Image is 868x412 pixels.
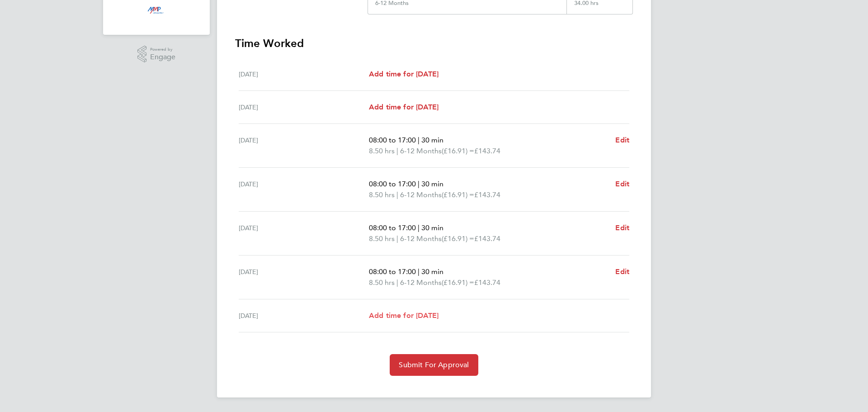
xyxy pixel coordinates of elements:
div: [DATE] [239,310,369,321]
span: | [396,234,398,243]
span: Edit [615,223,629,232]
span: £143.74 [474,278,500,287]
span: 6-12 Months [400,277,442,288]
span: Engage [150,53,175,61]
span: | [396,147,398,155]
a: Edit [615,179,629,189]
span: | [418,223,420,232]
span: (£16.91) = [442,278,474,287]
span: £143.74 [474,190,500,199]
span: Edit [615,136,629,144]
span: 30 min [421,267,443,276]
span: 6-12 Months [400,146,442,156]
span: 8.50 hrs [369,278,395,287]
span: | [418,136,420,144]
a: Go to home page [114,4,199,19]
img: mmpconsultancy-logo-retina.png [144,4,170,19]
span: 8.50 hrs [369,190,395,199]
div: [DATE] [239,69,369,80]
span: Add time for [DATE] [369,103,439,111]
span: 08:00 to 17:00 [369,267,416,276]
span: | [418,267,420,276]
span: | [396,278,398,287]
a: Edit [615,223,629,233]
span: £143.74 [474,147,500,155]
span: £143.74 [474,234,500,243]
span: 30 min [421,223,443,232]
span: Submit For Approval [399,360,469,369]
button: Submit For Approval [390,354,478,376]
span: Add time for [DATE] [369,311,439,320]
span: | [396,190,398,199]
a: Powered byEngage [137,46,176,63]
span: 08:00 to 17:00 [369,136,416,144]
a: Edit [615,135,629,146]
span: 30 min [421,180,443,188]
span: 08:00 to 17:00 [369,180,416,188]
div: [DATE] [239,266,369,288]
span: Powered by [150,46,175,53]
a: Add time for [DATE] [369,69,439,80]
span: (£16.91) = [442,147,474,155]
div: [DATE] [239,135,369,156]
span: Edit [615,267,629,276]
span: 6-12 Months [400,189,442,200]
div: [DATE] [239,102,369,113]
span: 30 min [421,136,443,144]
a: Add time for [DATE] [369,102,439,113]
div: [DATE] [239,179,369,200]
div: [DATE] [239,223,369,244]
span: Edit [615,180,629,188]
a: Edit [615,266,629,277]
span: 6-12 Months [400,233,442,244]
span: (£16.91) = [442,234,474,243]
span: 8.50 hrs [369,234,395,243]
span: 8.50 hrs [369,147,395,155]
h3: Time Worked [235,36,633,51]
span: (£16.91) = [442,190,474,199]
span: | [418,180,420,188]
a: Add time for [DATE] [369,310,439,321]
span: Add time for [DATE] [369,70,439,78]
span: 08:00 to 17:00 [369,223,416,232]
